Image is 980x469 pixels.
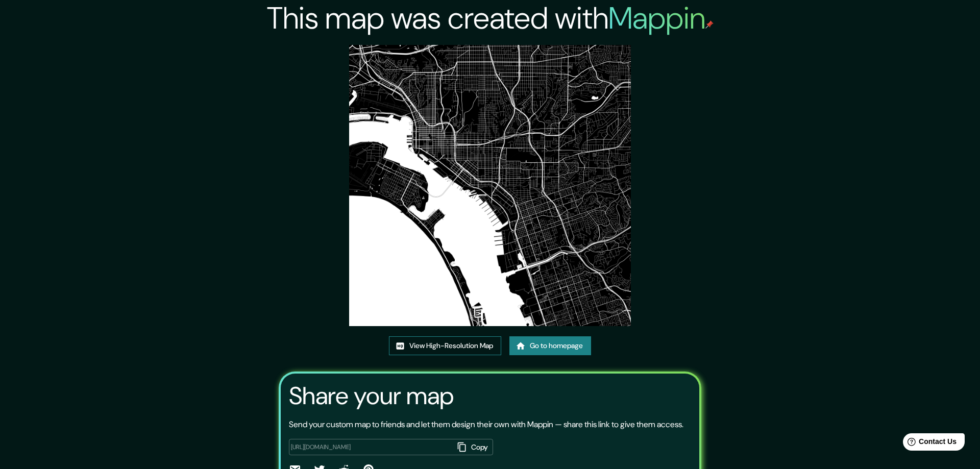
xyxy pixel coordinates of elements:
a: Go to homepage [509,336,591,355]
a: View High-Resolution Map [389,336,501,355]
img: mappin-pin [705,20,714,29]
button: Copy [453,439,493,456]
img: created-map [349,45,630,326]
p: Send your custom map to friends and let them design their own with Mappin — share this link to gi... [289,418,683,431]
h3: Share your map [289,382,454,410]
iframe: Help widget launcher [889,429,969,458]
